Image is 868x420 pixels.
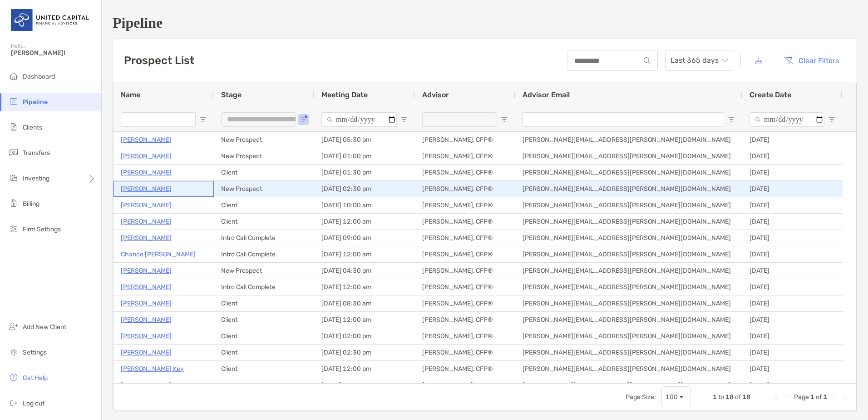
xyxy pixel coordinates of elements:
div: First Page [772,394,779,401]
a: [PERSON_NAME] [121,330,172,342]
div: [PERSON_NAME], CFP® [415,165,515,180]
div: [PERSON_NAME][EMAIL_ADDRESS][PERSON_NAME][DOMAIN_NAME] [515,345,742,360]
div: [PERSON_NAME][EMAIL_ADDRESS][PERSON_NAME][DOMAIN_NAME] [515,328,742,344]
div: [DATE] [742,312,843,328]
div: [PERSON_NAME], CFP® [415,345,515,360]
div: Page Size: [626,393,656,401]
div: Client [214,197,314,213]
div: Intro Call Complete [214,279,314,295]
div: Previous Page [783,394,790,401]
span: Meeting Date [321,90,368,99]
a: [PERSON_NAME] [121,314,172,325]
div: [PERSON_NAME][EMAIL_ADDRESS][PERSON_NAME][DOMAIN_NAME] [515,132,742,148]
input: Advisor Email Filter Input [523,112,724,127]
a: [PERSON_NAME] [121,380,172,391]
div: [PERSON_NAME][EMAIL_ADDRESS][PERSON_NAME][DOMAIN_NAME] [515,214,742,230]
a: [PERSON_NAME] [121,216,172,227]
div: [PERSON_NAME], CFP® [415,312,515,328]
span: of [735,393,741,401]
a: [PERSON_NAME] [121,265,172,276]
div: [DATE] [742,328,843,344]
span: 1 [823,393,827,401]
div: Client [214,345,314,360]
div: [PERSON_NAME][EMAIL_ADDRESS][PERSON_NAME][DOMAIN_NAME] [515,230,742,246]
span: of [816,393,822,401]
input: Create Date Filter Input [750,112,824,127]
button: Open Filter Menu [300,116,307,123]
div: [DATE] 04:30 pm [314,263,415,279]
a: Chance [PERSON_NAME] [121,249,196,260]
span: 1 [810,393,814,401]
div: [PERSON_NAME], CFP® [415,197,515,213]
div: [DATE] 12:00 pm [314,361,415,377]
div: New Prospect [214,148,314,164]
div: [DATE] [742,214,843,230]
img: transfers icon [8,147,19,158]
span: Firm Settings [23,225,61,233]
div: [PERSON_NAME], CFP® [415,295,515,311]
span: 1 [713,393,717,401]
button: Open Filter Menu [728,116,735,123]
div: [DATE] 12:00 am [314,279,415,295]
input: Meeting Date Filter Input [321,112,397,127]
span: Advisor Email [523,90,570,99]
div: [DATE] 01:30 pm [314,165,415,180]
span: Add New Client [23,323,66,331]
div: [DATE] [742,345,843,360]
div: New Prospect [214,263,314,279]
div: [DATE] 08:30 am [314,295,415,311]
div: Client [214,312,314,328]
a: [PERSON_NAME] [121,347,172,358]
button: Open Filter Menu [400,116,408,123]
div: [PERSON_NAME][EMAIL_ADDRESS][PERSON_NAME][DOMAIN_NAME] [515,148,742,164]
div: [DATE] 04:00 pm [314,377,415,393]
img: investing icon [8,172,19,183]
div: [PERSON_NAME][EMAIL_ADDRESS][PERSON_NAME][DOMAIN_NAME] [515,246,742,262]
span: Investing [23,175,49,182]
div: Last Page [842,394,849,401]
button: Open Filter Menu [199,116,207,123]
div: [PERSON_NAME], CFP® [415,214,515,230]
div: [PERSON_NAME][EMAIL_ADDRESS][PERSON_NAME][DOMAIN_NAME] [515,377,742,393]
span: to [718,393,724,401]
span: Advisor [422,90,449,99]
p: [PERSON_NAME] [121,281,172,293]
div: [PERSON_NAME][EMAIL_ADDRESS][PERSON_NAME][DOMAIN_NAME] [515,295,742,311]
span: Stage [221,90,242,99]
img: add_new_client icon [8,321,19,332]
div: 100 [666,393,678,401]
span: Clients [23,124,42,131]
div: [DATE] 02:30 pm [314,181,415,197]
div: [PERSON_NAME], CFP® [415,181,515,197]
img: United Capital Logo [11,4,90,36]
div: Client [214,361,314,377]
div: [DATE] 02:00 pm [314,328,415,344]
div: Client [214,377,314,393]
div: [DATE] [742,246,843,262]
p: [PERSON_NAME] [121,167,172,178]
img: logout icon [8,397,19,408]
div: [PERSON_NAME][EMAIL_ADDRESS][PERSON_NAME][DOMAIN_NAME] [515,197,742,213]
div: [PERSON_NAME], CFP® [415,377,515,393]
div: [DATE] 12:00 am [314,246,415,262]
img: firm-settings icon [8,223,19,234]
p: [PERSON_NAME] [121,200,172,211]
a: [PERSON_NAME] [121,232,172,244]
div: [DATE] 02:30 pm [314,345,415,360]
span: Last 365 days [671,50,728,70]
img: get-help icon [8,372,19,383]
div: [PERSON_NAME][EMAIL_ADDRESS][PERSON_NAME][DOMAIN_NAME] [515,181,742,197]
div: Client [214,295,314,311]
p: [PERSON_NAME] [121,298,172,309]
div: [DATE] [742,181,843,197]
img: pipeline icon [8,96,19,107]
span: 18 [725,393,734,401]
div: [PERSON_NAME][EMAIL_ADDRESS][PERSON_NAME][DOMAIN_NAME] [515,165,742,180]
div: [DATE] [742,230,843,246]
button: Open Filter Menu [501,116,508,123]
div: [DATE] [742,148,843,164]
